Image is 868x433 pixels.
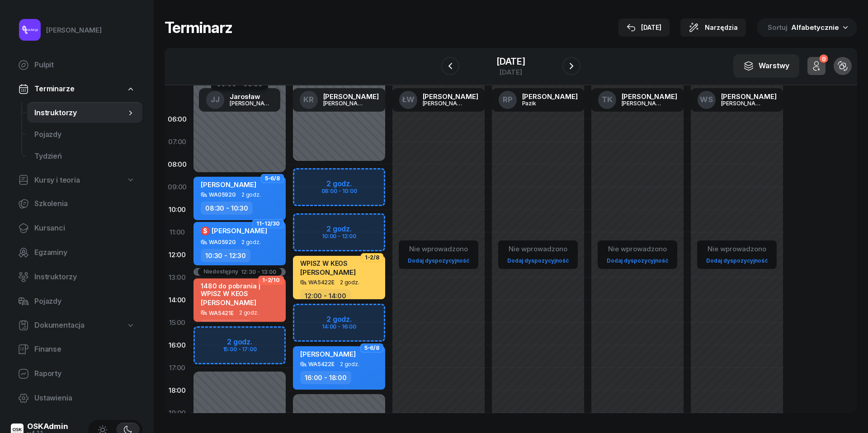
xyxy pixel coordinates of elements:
[591,88,684,112] a: TK[PERSON_NAME][PERSON_NAME]
[11,193,142,215] a: Szkolenia
[423,93,478,100] div: [PERSON_NAME]
[819,55,828,63] div: 0
[203,269,276,275] button: Niedostępny12:30 - 13:00
[504,241,572,268] button: Nie wprowadzonoDodaj dyspozycyjność
[262,279,280,281] span: 1-2/10
[165,153,190,176] div: 08:00
[602,96,613,104] span: TK
[165,402,190,424] div: 19:00
[402,96,415,104] span: ŁW
[209,239,236,245] div: WA0592G
[627,22,661,33] div: [DATE]
[27,146,142,167] a: Tydzień
[34,174,80,186] span: Kursy i teoria
[201,320,251,333] div: 13:00 - 15:00
[300,371,351,384] div: 16:00 - 18:00
[11,291,142,312] a: Pojazdy
[308,361,335,367] div: WA5422E
[733,54,799,78] button: Warstwy
[201,298,256,307] span: [PERSON_NAME]
[34,296,135,307] span: Pojazdy
[622,100,665,106] div: [PERSON_NAME]
[241,192,261,198] span: 2 godz.
[323,93,379,100] div: [PERSON_NAME]
[522,100,566,106] div: Pazik
[209,192,236,198] div: WA0592G
[703,255,771,266] a: Dodaj dyspozycyjność
[265,178,280,179] span: 5-6/8
[791,23,839,32] span: Alfabetycznie
[165,379,190,402] div: 18:00
[323,100,367,106] div: [PERSON_NAME]
[522,93,578,100] div: [PERSON_NAME]
[743,60,789,72] div: Warstwy
[211,96,220,104] span: JJ
[721,93,777,100] div: [PERSON_NAME]
[491,88,585,112] a: RP[PERSON_NAME]Pazik
[201,180,256,189] span: [PERSON_NAME]
[165,108,190,131] div: 06:00
[340,279,359,286] span: 2 godz.
[496,69,525,75] div: [DATE]
[165,266,190,289] div: 13:00
[404,243,473,255] div: Nie wprowadzono
[11,315,142,336] a: Dokumentacja
[768,22,789,33] span: Sortuj
[203,228,208,234] span: $
[27,124,142,146] a: Pojazdy
[241,269,276,275] div: 12:30 - 13:00
[34,271,135,283] span: Instruktorzy
[11,363,142,385] a: Raporty
[618,19,670,37] button: [DATE]
[165,334,190,357] div: 16:00
[300,289,351,302] div: 12:00 - 14:00
[230,100,273,106] div: [PERSON_NAME]
[340,361,359,367] span: 2 godz.
[165,19,232,36] h1: Terminarz
[757,18,857,37] button: Sortuj Alfabetycznie
[11,339,142,360] a: Finanse
[34,59,135,71] span: Pulpit
[34,129,135,141] span: Pojazdy
[165,357,190,379] div: 17:00
[34,368,135,380] span: Raporty
[292,88,386,112] a: KR[PERSON_NAME][PERSON_NAME]
[165,176,190,198] div: 09:00
[603,241,672,268] button: Nie wprowadzonoDodaj dyspozycyjność
[27,102,142,124] a: Instruktorzy
[46,24,102,36] div: [PERSON_NAME]
[303,96,314,104] span: KR
[34,344,135,355] span: Finanse
[27,423,68,430] div: OSKAdmin
[256,223,280,225] span: 11-12/30
[807,57,826,75] button: 0
[165,198,190,221] div: 10:00
[700,96,713,104] span: WS
[165,131,190,153] div: 07:00
[201,282,280,297] div: 1480 do pobrania | WPISZ W KEOS
[300,268,356,277] span: [PERSON_NAME]
[165,221,190,244] div: 11:00
[404,241,473,268] button: Nie wprowadzonoDodaj dyspozycyjność
[34,392,135,404] span: Ustawienia
[504,243,572,255] div: Nie wprowadzono
[423,100,466,106] div: [PERSON_NAME]
[11,217,142,239] a: Kursanci
[503,96,513,104] span: RP
[201,249,250,262] div: 10:30 - 12:30
[239,310,259,316] span: 2 godz.
[11,54,142,76] a: Pulpit
[703,241,771,268] button: Nie wprowadzonoDodaj dyspozycyjność
[11,170,142,191] a: Kursy i teoria
[230,93,273,100] div: Jarosław
[721,100,764,106] div: [PERSON_NAME]
[11,266,142,288] a: Instruktorzy
[300,350,356,358] span: [PERSON_NAME]
[496,57,525,66] div: [DATE]
[165,311,190,334] div: 15:00
[203,269,238,275] div: Niedostępny
[212,226,267,235] span: [PERSON_NAME]
[34,198,135,210] span: Szkolenia
[308,279,335,285] div: WA5422E
[34,247,135,259] span: Egzaminy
